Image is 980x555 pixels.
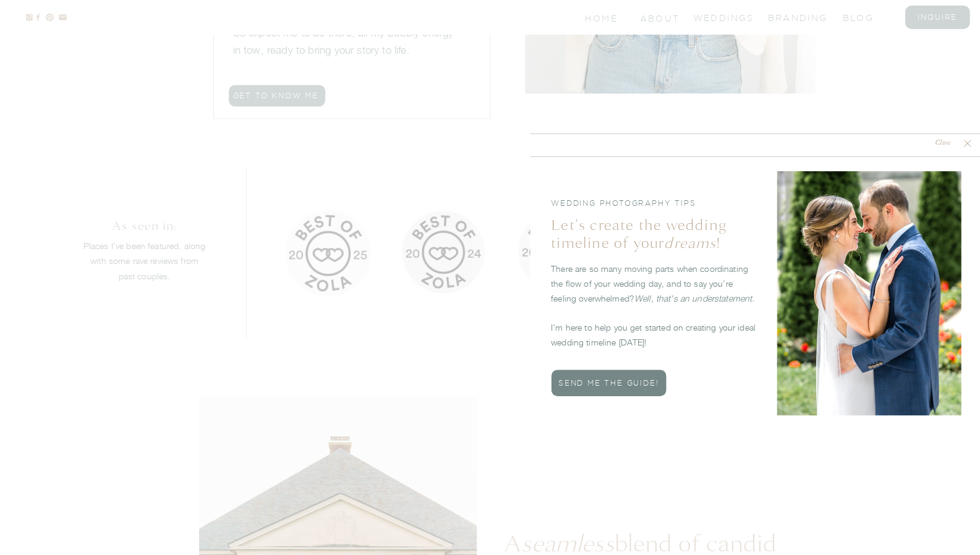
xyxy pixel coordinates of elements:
i: dreams [664,234,716,253]
i: Well, that’s an understatement. [634,293,754,303]
a: Home [585,12,619,23]
p: There are so many moving parts when coordinating the flow of your wedding day, and to say you’re ... [551,261,758,355]
nav: Close [924,138,961,150]
a: Weddings [693,12,743,22]
p: Places I’ve been featured, along with some rave reviews from past couples. [83,239,207,288]
h3: wedding photography tips [551,198,750,210]
h2: Let's create the wedding timeline of your ! [551,217,758,245]
a: inquire [913,12,962,22]
a: branding [768,12,817,22]
p: As seen in: [83,218,207,230]
a: Get to know me [233,90,325,103]
p: Click “ACCEPT” to acknowledge this website’s use of cookies to ensure you receive the best experi... [280,530,691,541]
a: About [640,12,677,23]
a: blog [843,12,892,22]
h3: Cookie policy [157,530,260,541]
a: send me the guide! [551,377,666,389]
